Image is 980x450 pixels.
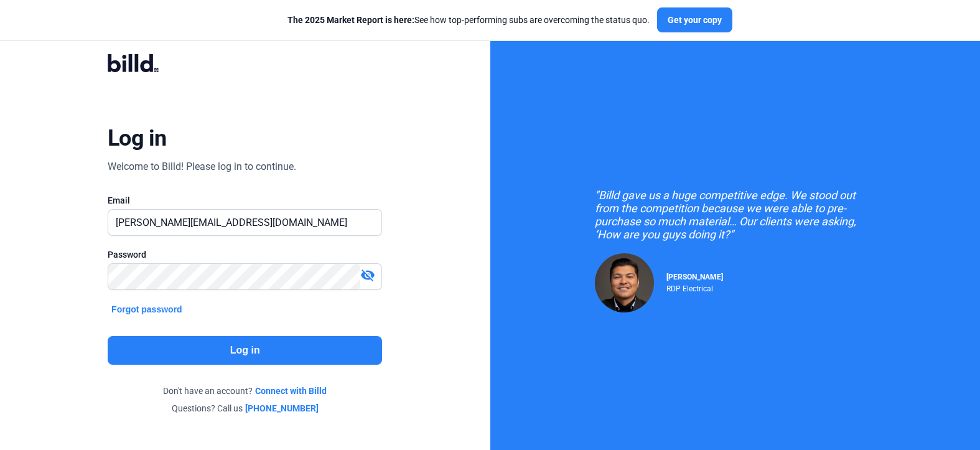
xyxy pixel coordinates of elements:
span: [PERSON_NAME] [666,273,723,281]
div: Password [108,248,382,261]
img: Raul Pacheco [595,253,654,312]
span: The 2025 Market Report is here: [287,15,414,25]
button: Forgot password [108,302,186,316]
div: Don't have an account? [108,385,382,397]
mat-icon: visibility_off [360,268,375,283]
a: Connect with Billd [255,385,327,397]
div: See how top-performing subs are overcoming the status quo. [287,14,650,26]
div: "Billd gave us a huge competitive edge. We stood out from the competition because we were able to... [595,189,875,241]
div: Log in [108,124,167,152]
div: RDP Electrical [666,281,723,293]
div: Email [108,194,382,207]
a: [PHONE_NUMBER] [245,402,319,415]
div: Welcome to Billd! Please log in to continue. [108,159,296,174]
button: Get your copy [657,7,732,32]
button: Log in [108,336,382,365]
div: Questions? Call us [108,402,382,415]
